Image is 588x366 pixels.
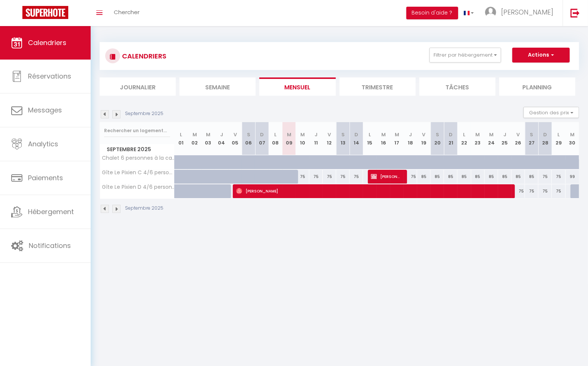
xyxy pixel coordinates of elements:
[255,122,269,155] th: 07
[417,170,431,184] div: 85
[120,48,166,64] h3: CALENDRIERS
[499,77,575,96] li: Planning
[543,131,547,138] abbr: D
[234,131,237,138] abbr: V
[350,122,363,155] th: 14
[552,122,565,155] th: 29
[282,122,296,155] th: 09
[436,131,439,138] abbr: S
[444,122,457,155] th: 21
[242,122,255,155] th: 06
[422,131,426,138] abbr: V
[485,122,498,155] th: 24
[485,170,498,184] div: 85
[538,184,552,198] div: 75
[566,170,579,184] div: 99
[498,170,512,184] div: 85
[260,131,264,138] abbr: D
[523,107,579,118] button: Gestion des prix
[498,122,512,155] th: 25
[525,184,538,198] div: 75
[525,170,538,184] div: 85
[501,7,553,17] span: [PERSON_NAME]
[538,122,552,155] th: 28
[390,122,404,155] th: 17
[517,131,520,138] abbr: V
[28,38,66,47] span: Calendriers
[476,131,480,138] abbr: M
[328,131,331,138] abbr: V
[259,77,335,96] li: Mensuel
[323,122,336,155] th: 12
[336,122,350,155] th: 13
[512,170,525,184] div: 85
[350,170,363,184] div: 75
[417,122,431,155] th: 19
[381,131,386,138] abbr: M
[101,170,176,175] span: Gîte Le Pixien C 4/6 personnes 15 min [GEOGRAPHIC_DATA]
[471,170,485,184] div: 85
[309,122,323,155] th: 11
[101,184,176,190] span: Gîte Le Pixien D 4/6 personnes 15 min [GEOGRAPHIC_DATA]
[179,77,256,96] li: Semaine
[228,122,242,155] th: 05
[395,131,399,138] abbr: M
[275,131,277,138] abbr: L
[512,48,570,63] button: Actions
[269,122,282,155] th: 08
[449,131,453,138] abbr: D
[463,131,466,138] abbr: L
[512,122,525,155] th: 26
[363,122,376,155] th: 15
[457,122,471,155] th: 22
[429,48,501,63] button: Filtrer par hébergement
[236,184,509,198] span: [PERSON_NAME]
[206,131,210,138] abbr: M
[114,8,140,16] span: Chercher
[444,170,457,184] div: 85
[354,131,358,138] abbr: D
[28,105,62,115] span: Messages
[22,6,68,19] img: Super Booking
[188,122,201,155] th: 02
[323,170,336,184] div: 75
[404,170,417,184] div: 75
[215,122,228,155] th: 04
[104,124,170,137] input: Rechercher un logement...
[340,77,416,96] li: Trimestre
[28,207,74,216] span: Hébergement
[315,131,318,138] abbr: J
[471,122,485,155] th: 23
[336,170,350,184] div: 75
[300,131,305,138] abbr: M
[457,170,471,184] div: 85
[552,184,565,198] div: 75
[28,139,58,149] span: Analytics
[341,131,345,138] abbr: S
[404,122,417,155] th: 18
[558,131,560,138] abbr: L
[431,122,444,155] th: 20
[489,131,494,138] abbr: M
[101,155,176,161] span: Chalet 6 personnes à la campagne
[296,170,309,184] div: 75
[552,170,565,184] div: 75
[503,131,506,138] abbr: J
[220,131,223,138] abbr: J
[570,8,580,17] img: logout
[247,131,250,138] abbr: S
[406,7,458,19] button: Besoin d'aide ?
[538,170,552,184] div: 75
[193,131,197,138] abbr: M
[377,122,390,155] th: 16
[409,131,412,138] abbr: J
[201,122,215,155] th: 03
[28,173,63,182] span: Paiements
[29,241,71,250] span: Notifications
[570,131,575,138] abbr: M
[100,77,176,96] li: Journalier
[100,144,174,155] span: Septembre 2025
[431,170,444,184] div: 85
[371,169,402,184] span: [PERSON_NAME]
[287,131,291,138] abbr: M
